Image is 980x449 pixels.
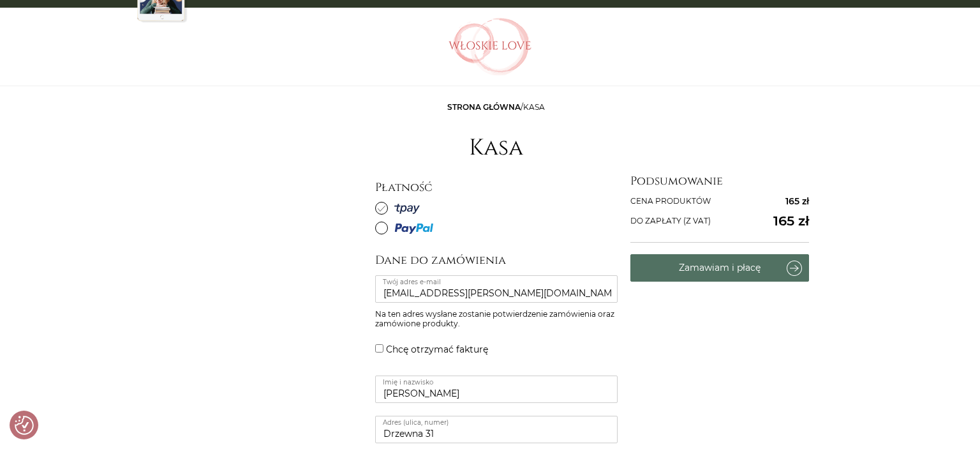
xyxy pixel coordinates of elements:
p: Cena produktów [630,193,809,209]
input: Adres (ulica, numer) [375,416,618,443]
legend: Dane do zamówienia [375,252,618,269]
img: Włoskielove [449,18,531,75]
input: Twój adres e-mail [375,275,618,303]
span: 165 zł [785,193,809,209]
span: Na ten adres wysłane zostanie potwierdzenie zamówienia oraz zamówione produkty. [375,309,618,328]
h2: Podsumowanie [630,174,809,188]
img: Revisit consent button [15,416,34,435]
a: Strona główna [447,102,521,112]
p: Do zapłaty (z vat) [630,213,809,229]
h2: Płatność [375,181,618,195]
input: Imię i nazwisko [375,376,618,403]
button: Preferencje co do zgód [15,416,34,435]
label: Chcę otrzymać fakturę [386,341,488,358]
button: Zamawiam i płacę [630,254,809,282]
span: / [447,102,545,112]
span: Kasa [523,102,545,112]
h1: Kasa [469,135,523,162]
span: 165 zł [773,213,809,229]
